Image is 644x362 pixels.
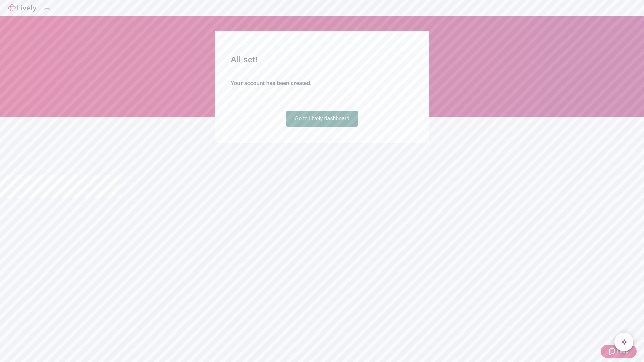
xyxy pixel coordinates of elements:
[621,339,627,345] svg: Lively AI Assistant
[8,4,36,12] img: Lively
[44,8,50,10] button: Log out
[231,79,413,87] h4: Your account has been created.
[609,347,617,355] svg: Zendesk support icon
[614,333,633,351] button: chat
[617,347,629,355] span: Help
[286,111,358,127] a: Go to Lively dashboard
[601,345,637,358] button: Zendesk support iconHelp
[231,54,413,66] h2: All set!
